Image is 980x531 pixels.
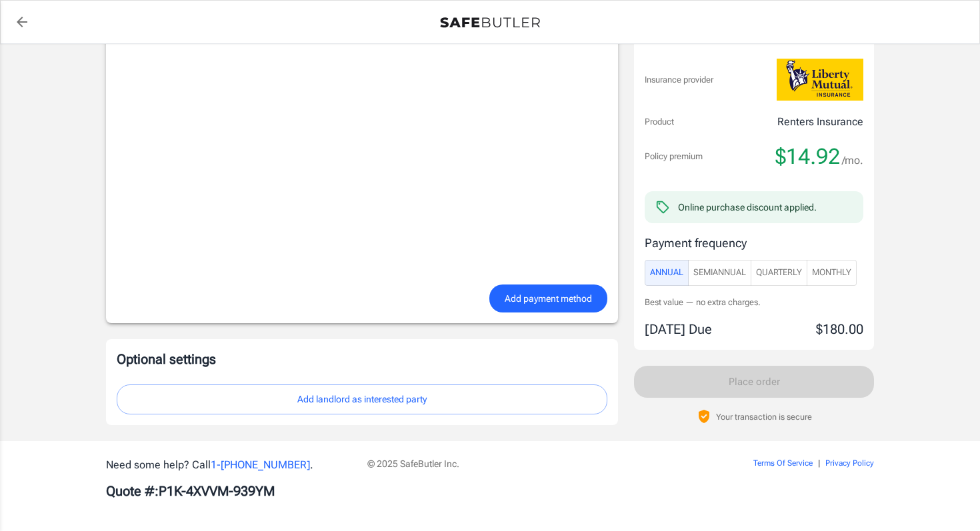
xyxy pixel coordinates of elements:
[645,260,689,286] button: Annual
[645,115,674,129] p: Product
[688,260,751,286] button: SemiAnnual
[106,483,275,499] b: Quote #: P1K-4XVVM-939YM
[505,290,592,307] span: Add payment method
[9,9,35,35] a: back to quotes
[211,458,310,471] a: 1-[PHONE_NUMBER]
[645,296,863,309] p: Best value — no extra charges.
[645,150,703,163] p: Policy premium
[825,458,874,468] a: Privacy Policy
[751,260,807,286] button: Quarterly
[117,350,607,368] p: Optional settings
[753,458,813,468] a: Terms Of Service
[777,59,863,101] img: Liberty Mutual
[645,234,863,252] p: Payment frequency
[678,201,817,214] div: Online purchase discount applied.
[818,458,820,468] span: |
[842,151,863,170] span: /mo.
[645,319,712,339] p: [DATE] Due
[816,319,863,339] p: $180.00
[775,143,840,170] span: $14.92
[489,284,607,313] button: Add payment method
[756,265,802,280] span: Quarterly
[650,265,683,280] span: Annual
[777,114,863,130] p: Renters Insurance
[693,265,746,280] span: SemiAnnual
[117,384,607,414] button: Add landlord as interested party
[440,17,540,28] img: Back to quotes
[645,73,713,87] p: Insurance provider
[106,457,351,473] p: Need some help? Call .
[716,410,812,423] p: Your transaction is secure
[812,265,851,280] span: Monthly
[807,260,857,286] button: Monthly
[367,457,678,470] p: © 2025 SafeButler Inc.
